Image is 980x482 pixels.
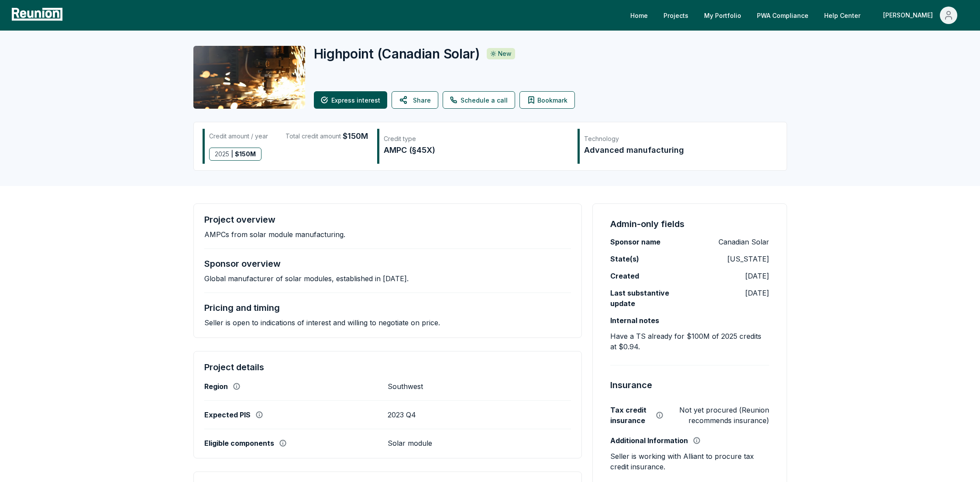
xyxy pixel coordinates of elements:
[204,318,440,327] p: Seller is open to indications of interest and willing to negotiate on price.
[610,218,684,230] h4: Admin-only fields
[697,7,748,24] a: My Portfolio
[745,288,769,298] p: [DATE]
[719,237,769,247] p: Canadian Solar
[498,49,511,58] p: New
[392,91,438,109] button: Share
[235,148,256,160] span: $ 150M
[231,148,233,160] span: |
[623,7,655,24] a: Home
[657,7,695,24] a: Projects
[876,7,964,24] button: [PERSON_NAME]
[674,405,769,426] p: Not yet procured (Reunion recommends insurance)
[610,254,639,264] label: State(s)
[610,315,659,326] label: Internal notes
[343,130,368,142] span: $150M
[204,303,280,313] h4: Pricing and timing
[610,451,769,472] p: Seller is working with Alliant to procure tax credit insurance.
[388,410,416,419] p: 2023 Q4
[204,410,251,419] label: Expected PIS
[817,7,867,24] a: Help Center
[377,46,480,62] span: ( Canadian Solar )
[610,237,660,247] label: Sponsor name
[314,46,480,62] h2: Highpoint
[623,7,971,24] nav: Main
[193,46,305,109] img: Highpoint
[610,379,652,392] h4: Insurance
[215,148,229,160] span: 2025
[204,258,281,269] h4: Sponsor overview
[584,134,769,143] div: Technology
[610,405,651,426] label: Tax credit insurance
[443,91,515,109] a: Schedule a call
[883,7,936,24] div: [PERSON_NAME]
[204,362,571,372] h4: Project details
[384,144,568,156] div: AMPC (§45X)
[610,288,690,309] label: Last substantive update
[610,435,688,446] label: Additional Information
[519,91,575,109] button: Bookmark
[727,254,769,264] p: [US_STATE]
[204,214,275,225] h4: Project overview
[610,331,769,352] p: Have a TS already for $100M of 2025 credits at $0.94.
[204,382,228,391] label: Region
[209,130,268,142] div: Credit amount / year
[384,134,568,143] div: Credit type
[204,230,345,239] p: AMPCs from solar module manufacturing.
[584,144,769,156] div: Advanced manufacturing
[388,382,423,391] p: Southwest
[745,271,769,281] p: [DATE]
[204,439,274,448] label: Eligible components
[750,7,815,24] a: PWA Compliance
[388,439,432,448] p: Solar module
[204,274,409,283] p: Global manufacturer of solar modules, established in [DATE].
[610,271,639,281] label: Created
[285,130,368,142] div: Total credit amount
[314,91,387,109] button: Express interest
